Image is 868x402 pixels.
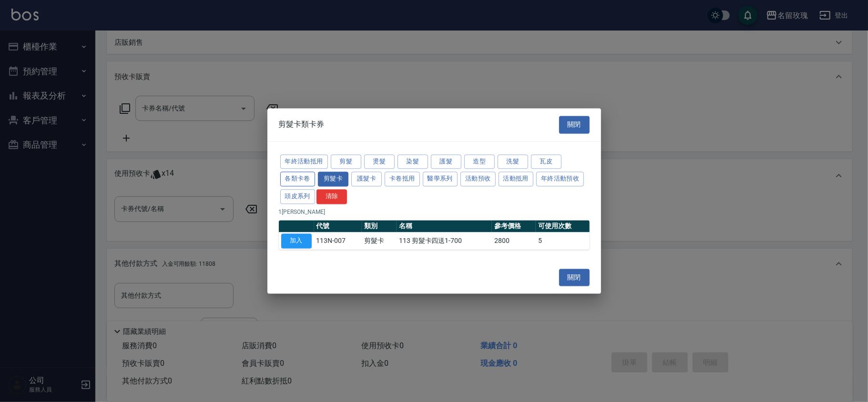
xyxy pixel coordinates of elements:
p: 1 [PERSON_NAME] [279,208,590,216]
button: 加入 [281,233,312,248]
th: 類別 [362,220,397,232]
button: 活動抵用 [499,172,534,187]
button: 染髮 [398,154,428,169]
td: 5 [536,232,589,250]
button: 關閉 [559,269,590,286]
button: 護髮 [431,154,461,169]
td: 113 剪髮卡四送1-700 [397,232,492,250]
th: 參考價格 [492,220,536,232]
td: 剪髮卡 [362,232,397,250]
td: 113N-007 [314,232,362,250]
button: 卡卷抵用 [385,172,420,187]
button: 各類卡卷 [280,172,316,187]
button: 頭皮系列 [280,190,316,204]
button: 洗髮 [498,154,528,169]
span: 剪髮卡類卡券 [279,120,325,130]
button: 瓦皮 [531,154,562,169]
button: 清除 [317,190,347,204]
button: 剪髮卡 [318,172,348,187]
td: 2800 [492,232,536,250]
button: 關閉 [559,116,590,134]
button: 剪髮 [331,154,361,169]
button: 燙髮 [364,154,395,169]
button: 造型 [464,154,495,169]
th: 可使用次數 [536,220,589,232]
button: 活動預收 [460,172,496,187]
th: 代號 [314,220,362,232]
button: 年終活動抵用 [280,154,328,169]
button: 護髮卡 [351,172,382,187]
button: 醫學系列 [423,172,458,187]
th: 名稱 [397,220,492,232]
button: 年終活動預收 [536,172,584,187]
